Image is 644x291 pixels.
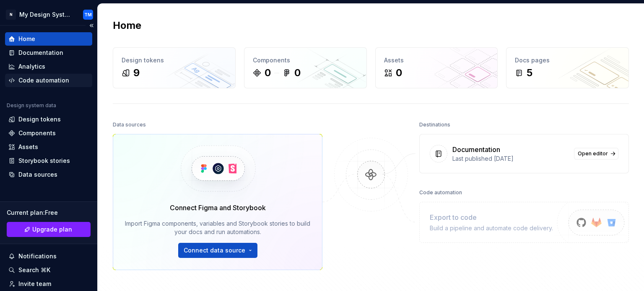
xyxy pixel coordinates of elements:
[5,263,92,277] button: Search ⌘K
[6,10,16,20] div: N
[18,266,50,274] div: Search ⌘K
[18,49,63,57] div: Documentation
[178,243,257,258] button: Connect data source
[5,32,92,46] a: Home
[5,74,92,87] a: Code automation
[375,47,498,88] a: Assets0
[18,129,56,137] div: Components
[113,47,236,88] a: Design tokens9
[452,155,569,163] div: Last published [DATE]
[294,66,301,80] div: 0
[7,102,56,109] div: Design system data
[170,203,266,213] div: Connect Figma and Storybook
[5,60,92,73] a: Analytics
[18,157,70,165] div: Storybook stories
[5,113,92,126] a: Design tokens
[7,209,91,217] div: Current plan : Free
[18,170,57,179] div: Data sources
[5,250,92,263] button: Notifications
[5,168,92,181] a: Data sources
[253,56,358,64] div: Components
[18,280,51,288] div: Invite team
[244,47,367,88] a: Components00
[2,5,96,23] button: NMy Design SystemTM
[419,187,462,198] div: Code automation
[7,222,91,237] a: Upgrade plan
[5,277,92,291] a: Invite team
[384,56,489,64] div: Assets
[19,10,73,19] div: My Design System
[5,126,92,140] a: Components
[18,252,57,260] div: Notifications
[578,150,608,157] span: Open editor
[515,56,620,64] div: Docs pages
[430,224,553,232] div: Build a pipeline and automate code delivery.
[396,66,402,80] div: 0
[506,47,629,88] a: Docs pages5
[113,119,146,131] div: Data sources
[527,66,532,80] div: 5
[5,154,92,167] a: Storybook stories
[18,35,35,43] div: Home
[113,19,141,32] h2: Home
[86,20,97,31] button: Collapse sidebar
[5,140,92,154] a: Assets
[18,115,61,124] div: Design tokens
[122,56,227,64] div: Design tokens
[133,66,140,80] div: 9
[18,143,38,151] div: Assets
[452,144,500,155] div: Documentation
[184,246,245,255] span: Connect data source
[419,119,450,131] div: Destinations
[18,76,69,85] div: Code automation
[574,148,618,160] a: Open editor
[5,46,92,59] a: Documentation
[125,219,310,236] div: Import Figma components, variables and Storybook stories to build your docs and run automations.
[32,225,72,234] span: Upgrade plan
[265,66,271,80] div: 0
[430,212,553,222] div: Export to code
[18,62,45,71] div: Analytics
[84,11,92,18] div: TM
